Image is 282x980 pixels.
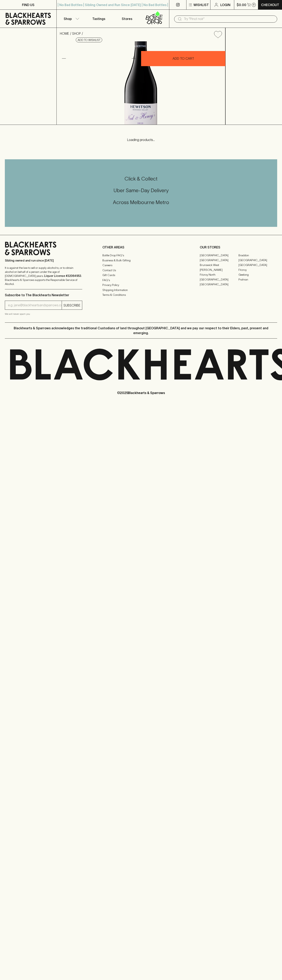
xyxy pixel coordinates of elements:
h5: Across Melbourne Metro [5,199,277,206]
button: Add to wishlist [76,38,102,42]
a: [GEOGRAPHIC_DATA] [200,282,238,287]
a: Terms & Conditions [102,293,180,297]
button: ADD TO CART [141,51,225,66]
a: Brunswick West [200,263,238,267]
button: Shop [57,10,85,28]
a: Braddon [238,253,277,258]
a: [PERSON_NAME] [200,267,238,272]
a: Gift Cards [102,273,180,278]
a: Fitzroy [238,267,277,272]
p: It is against the law to sell or supply alcohol to, or to obtain alcohol on behalf of a person un... [5,266,82,286]
p: Subscribe to The Blackhearts Newsletter [5,293,82,297]
a: [GEOGRAPHIC_DATA] [200,277,238,282]
a: Stores [113,10,141,28]
a: Prahran [238,277,277,282]
p: We will never spam you [5,312,82,316]
input: e.g. jane@blackheartsandsparrows.com.au [8,302,62,309]
a: Contact Us [102,268,180,273]
p: 0 [253,4,255,6]
a: Business & Bulk Gifting [102,258,180,263]
a: [GEOGRAPHIC_DATA] [238,258,277,263]
img: 37431.png [57,41,225,125]
p: Checkout [261,2,279,7]
h5: Click & Collect [5,175,277,182]
p: ADD TO CART [173,56,194,61]
p: OTHER AREAS [102,245,180,250]
p: $0.00 [237,2,246,7]
p: Wishlist [194,2,209,7]
a: [GEOGRAPHIC_DATA] [200,253,238,258]
a: HOME [60,32,69,35]
p: Login [220,2,230,7]
a: Bottle Drop FAQ's [102,253,180,258]
a: [GEOGRAPHIC_DATA] [200,258,238,263]
p: Stores [122,16,132,21]
a: Geelong [238,272,277,277]
p: Blackhearts & Sparrows acknowledges the traditional Custodians of land throughout [GEOGRAPHIC_DAT... [8,326,274,335]
strong: Liquor License #32064953 [44,274,81,277]
button: Add to wishlist [212,29,224,40]
a: SHOP [72,32,81,35]
div: Call to action block [5,159,277,227]
a: [GEOGRAPHIC_DATA] [238,263,277,267]
p: Tastings [92,16,105,21]
p: Loading products... [4,137,278,142]
p: FIND US [22,2,34,7]
a: Fitzroy North [200,272,238,277]
a: Shipping Information [102,288,180,292]
p: Shop [64,16,72,21]
a: FAQ's [102,278,180,283]
input: Try "Pinot noir" [184,16,274,22]
a: Careers [102,263,180,268]
p: Sibling owned and run since [DATE] [5,259,82,263]
h5: Uber Same-Day Delivery [5,187,277,194]
a: Tastings [85,10,113,28]
p: SUBSCRIBE [63,303,80,308]
p: OUR STORES [200,245,277,250]
a: Privacy Policy [102,283,180,288]
button: SUBSCRIBE [62,301,82,310]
